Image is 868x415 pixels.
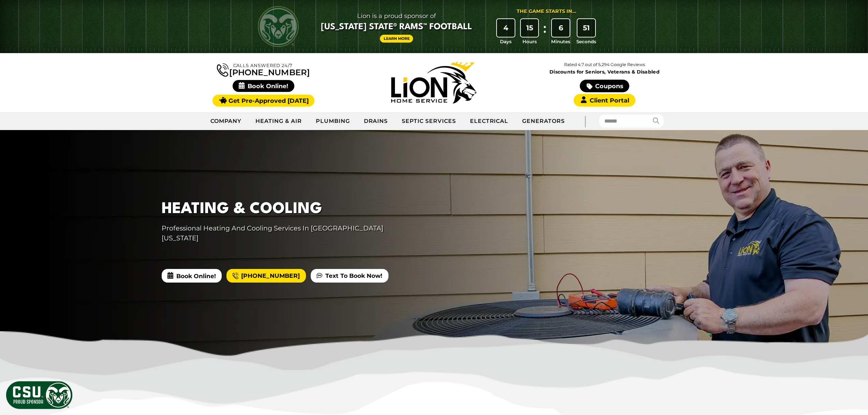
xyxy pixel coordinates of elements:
[249,113,309,130] a: Heating & Air
[357,113,395,130] a: Drains
[226,269,306,283] a: [PHONE_NUMBER]
[500,38,512,45] span: Days
[395,113,463,130] a: Septic Services
[463,113,516,130] a: Electrical
[517,8,576,15] div: The Game Starts in...
[162,198,410,221] h1: Heating & Cooling
[572,112,599,130] div: |
[204,113,249,130] a: Company
[321,11,472,21] span: Lion is a proud sponsor of
[5,380,73,410] img: CSU Sponsor Badge
[515,113,572,130] a: Generators
[541,19,548,45] div: :
[574,94,635,107] a: Client Portal
[258,6,299,47] img: CSU Rams logo
[380,35,413,43] a: Learn More
[311,269,388,283] a: Text To Book Now!
[523,38,537,45] span: Hours
[162,269,222,283] span: Book Online!
[521,19,539,37] div: 15
[309,113,357,130] a: Plumbing
[212,95,314,107] a: Get Pre-Approved [DATE]
[577,19,595,37] div: 51
[576,38,596,45] span: Seconds
[551,38,570,45] span: Minutes
[233,80,294,92] span: Book Online!
[321,21,472,33] span: [US_STATE] State® Rams™ Football
[580,80,629,92] a: Coupons
[519,61,690,68] p: Rated 4.7 out of 5,294 Google Reviews
[521,69,689,74] span: Discounts for Seniors, Veterans & Disabled
[162,223,410,243] p: Professional Heating And Cooling Services In [GEOGRAPHIC_DATA][US_STATE]
[217,62,310,77] a: [PHONE_NUMBER]
[552,19,570,37] div: 6
[391,62,476,103] img: Lion Home Service
[497,19,515,37] div: 4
